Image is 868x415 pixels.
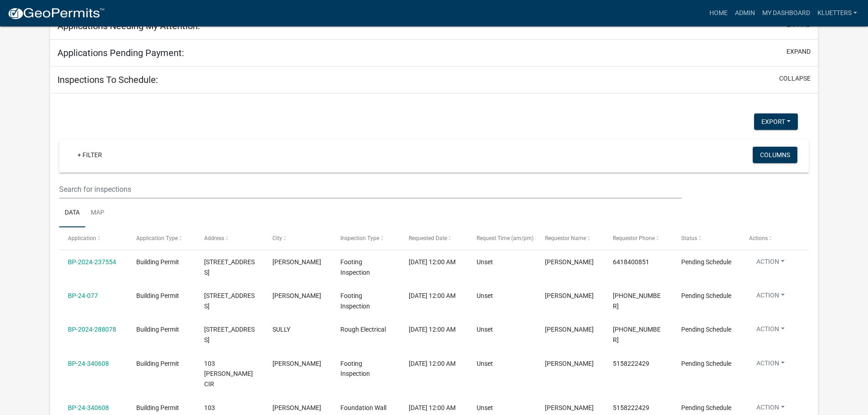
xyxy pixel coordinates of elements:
span: 10/23/2024, 12:00 AM [409,326,456,333]
span: Donny Hobbs [545,258,594,266]
input: Search for inspections [59,180,681,199]
a: kluetters [814,5,861,22]
h5: Applications Pending Payment: [57,47,184,58]
span: Application [68,235,96,241]
datatable-header-cell: Actions [740,227,808,249]
span: Requestor Name [545,235,586,241]
span: MINGO [272,360,321,367]
span: 08/06/2024, 12:00 AM [409,292,456,299]
span: Address [204,235,224,241]
span: Foundation Wall [340,404,386,411]
span: Inspection Type [340,235,379,241]
span: Brett Jennings [545,326,594,333]
datatable-header-cell: Address [195,227,263,249]
span: Status [681,235,697,241]
a: BP-24-340608 [68,360,109,367]
span: Unset [477,360,493,367]
datatable-header-cell: Request Time (am/pm) [468,227,536,249]
a: Admin [731,5,759,22]
span: 04/09/2024, 12:00 AM [409,258,456,266]
span: 5158222429 [613,404,649,411]
h5: Inspections To Schedule: [57,74,158,85]
a: BP-24-340608 [68,404,109,411]
span: Requestor Phone [613,235,655,241]
span: Building Permit [136,360,179,367]
datatable-header-cell: Application [59,227,127,249]
span: Building Permit [136,326,179,333]
span: Unset [477,326,493,333]
a: Home [706,5,731,22]
button: Action [749,291,792,304]
a: BP-24-077 [68,292,98,299]
span: KELLOGG [272,258,321,266]
button: Action [749,359,792,372]
span: MINGO [272,404,321,411]
a: + Filter [70,147,109,163]
span: Pending Schedule [681,292,731,299]
button: expand [786,47,811,56]
span: Request Time (am/pm) [477,235,534,241]
span: Building Permit [136,292,179,299]
span: Application Type [136,235,178,241]
span: Pending Schedule [681,404,731,411]
button: Action [749,324,792,338]
span: Unset [477,404,493,411]
span: 515-202-5498 [613,292,661,310]
span: Footing Inspection [340,292,370,310]
button: Action [749,257,792,270]
span: City [272,235,282,241]
span: Pending Schedule [681,326,731,333]
span: Pending Schedule [681,258,731,266]
a: BP-2024-288078 [68,326,116,333]
span: 2701 E 8TH ST N [204,292,255,310]
span: 04/29/2025, 12:00 AM [409,360,456,367]
span: Footing Inspection [340,258,370,276]
button: collapse [779,74,811,83]
span: 04/29/2025, 12:00 AM [409,404,456,411]
span: Pending Schedule [681,360,731,367]
datatable-header-cell: Requestor Phone [604,227,672,249]
a: Map [85,199,110,228]
button: Columns [753,147,797,163]
datatable-header-cell: Application Type [128,227,195,249]
span: Unset [477,292,493,299]
span: Actions [749,235,768,241]
datatable-header-cell: Requested Date [400,227,468,249]
span: 319-774-7691 [613,326,661,343]
button: Export [754,113,798,130]
span: 1865 E 76TH ST N [204,258,255,276]
datatable-header-cell: Status [672,227,740,249]
a: BP-2024-237554 [68,258,116,266]
span: 6418400851 [613,258,649,266]
datatable-header-cell: Inspection Type [332,227,400,249]
span: 103 EVERETT CIR [204,360,253,388]
span: Rough Electrical [340,326,386,333]
span: SULLY [272,326,290,333]
span: Building Permit [136,404,179,411]
span: Bryan Corrigan [545,292,594,299]
span: Building Permit [136,258,179,266]
datatable-header-cell: City [264,227,332,249]
span: Requested Date [409,235,447,241]
datatable-header-cell: Requestor Name [536,227,604,249]
span: 5158222429 [613,360,649,367]
span: Brett Jennings [545,404,594,411]
a: Data [59,199,85,228]
span: Brett Jennings [545,360,594,367]
a: My Dashboard [759,5,814,22]
span: Footing Inspection [340,360,370,378]
span: 8579 HWY F 62 E [204,326,255,343]
span: NEWTON [272,292,321,299]
span: Unset [477,258,493,266]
